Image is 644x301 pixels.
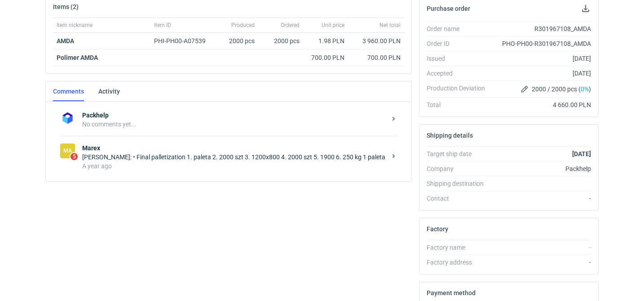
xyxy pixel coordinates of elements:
span: Item ID [154,22,171,29]
button: Download PO [580,3,591,14]
span: Unit price [322,22,344,29]
div: Order ID [427,39,492,48]
div: 3 960.00 PLN [352,36,401,45]
div: 700.00 PLN [307,53,344,62]
div: PHO-PH00-R301967108_AMDA [492,39,591,48]
h2: Items (2) [53,3,79,10]
span: Net total [379,22,401,29]
span: 5 [71,153,78,160]
div: A year ago [82,162,386,171]
div: Total [427,100,492,109]
a: Activity [98,81,120,101]
div: - [492,258,591,267]
strong: Packhelp [82,111,386,120]
div: Issued [427,54,492,63]
div: Factory name [427,243,492,252]
span: 0% [581,85,589,93]
div: No comments yet... [82,120,386,129]
div: [PERSON_NAME]: • Final palletization 1. paleta 2. 2000 szt 3. 1200x800 4. 2000 szt 5. 1900 6. 250... [82,153,386,162]
div: 700.00 PLN [352,53,401,62]
div: Order name [427,24,492,33]
h2: Factory [427,225,448,233]
span: Item nickname [57,22,93,29]
div: 1.98 PLN [307,36,344,45]
h2: Shipping details [427,132,473,139]
div: Production Deviation [427,84,492,94]
strong: [DATE] [572,150,591,157]
div: 2000 pcs [218,33,258,49]
a: Comments [53,81,84,101]
span: Ordered [281,22,300,29]
div: 4 660.00 PLN [492,100,591,109]
h2: Payment method [427,289,476,297]
div: Contact [427,194,492,203]
div: Company [427,164,492,173]
div: Packhelp [492,164,591,173]
div: Accepted [427,69,492,78]
div: 2000 pcs [258,33,303,49]
span: 2000 / 2000 pcs ( ) [532,85,591,94]
div: - [492,194,591,203]
h2: Purchase order [427,5,470,12]
strong: Marex [82,144,386,153]
span: Produced [231,22,255,29]
div: Shipping destination [427,179,492,188]
button: Edit production Deviation [519,84,530,94]
div: Marex [60,144,75,158]
img: Packhelp [60,111,75,126]
div: - [492,243,591,252]
div: PHI-PH00-A07539 [154,36,214,45]
a: AMDA [57,37,74,45]
div: [DATE] [492,54,591,63]
figcaption: Ma [60,144,75,158]
div: R301967108_AMDA [492,24,591,33]
div: Target ship date [427,149,492,158]
strong: Polimer AMDA [57,54,98,61]
div: Factory address [427,258,492,267]
div: [DATE] [492,69,591,78]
